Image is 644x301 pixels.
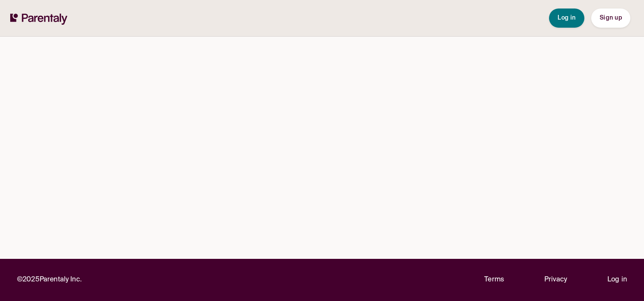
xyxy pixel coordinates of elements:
button: Sign up [591,9,630,28]
span: Log in [558,15,576,21]
p: © 2025 Parentaly Inc. [17,274,82,286]
a: Privacy [544,274,567,286]
button: Log in [549,9,584,28]
span: Sign up [600,15,622,21]
a: Terms [484,274,504,286]
a: Log in [607,274,627,286]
